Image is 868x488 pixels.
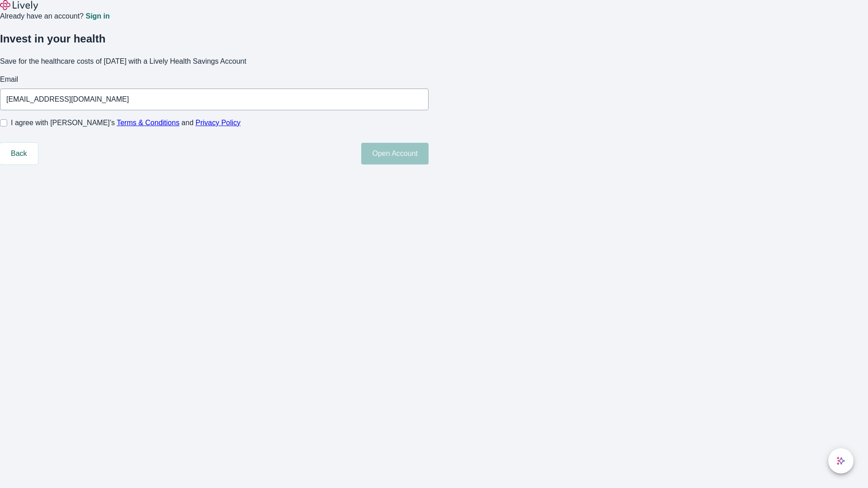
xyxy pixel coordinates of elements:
a: Terms & Conditions [117,119,179,127]
span: I agree with [PERSON_NAME]’s and [11,117,241,128]
a: Privacy Policy [196,119,241,127]
svg: Lively AI Assistant [836,456,845,465]
a: Sign in [85,13,109,20]
button: chat [828,448,854,474]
